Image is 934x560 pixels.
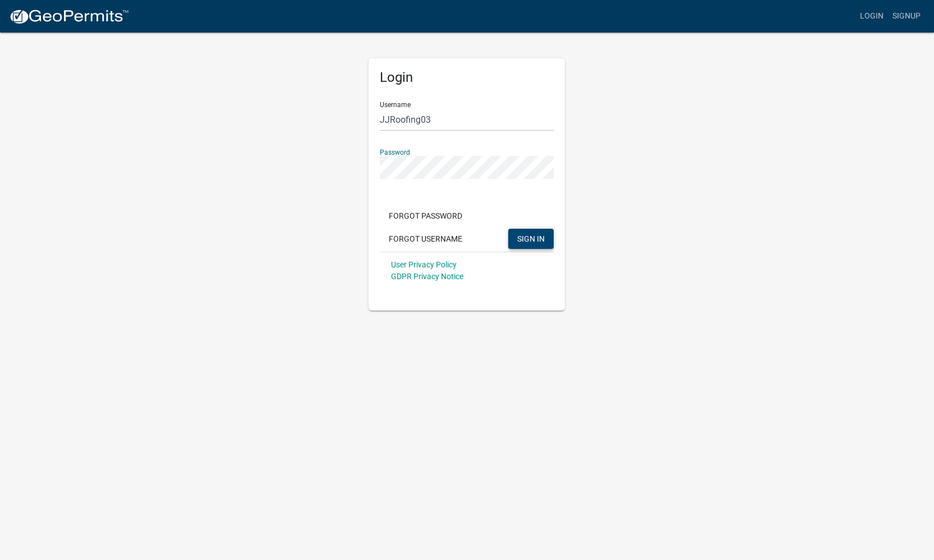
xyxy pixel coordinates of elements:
button: Forgot Password [380,206,471,226]
button: SIGN IN [508,229,554,249]
a: User Privacy Policy [391,260,457,269]
button: Forgot Username [380,229,471,249]
span: SIGN IN [517,234,545,243]
a: GDPR Privacy Notice [391,272,463,281]
a: Login [855,6,888,27]
a: Signup [888,6,925,27]
h5: Login [380,70,554,86]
